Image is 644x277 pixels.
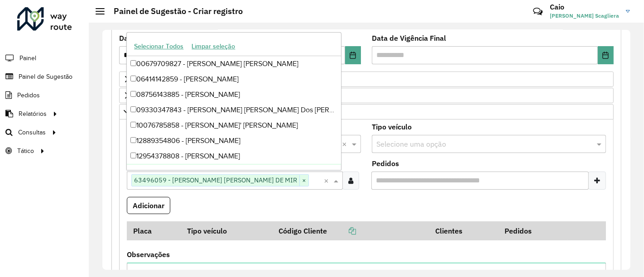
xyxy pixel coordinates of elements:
a: Copiar [327,226,356,235]
th: Tipo veículo [181,221,272,240]
span: × [299,175,308,186]
span: Relatórios [19,109,47,119]
th: Clientes [429,221,499,240]
div: 13425950843 - [PERSON_NAME] [PERSON_NAME] [127,164,341,179]
ng-dropdown-panel: Options list [126,32,341,170]
div: 12889354806 - [PERSON_NAME] [127,133,341,148]
label: Tipo veículo [372,121,412,132]
button: Selecionar Todos [130,39,187,53]
label: Observações [127,249,170,260]
button: Limpar seleção [187,39,239,53]
span: Tático [17,146,34,156]
label: Data de Vigência Final [372,33,446,43]
th: Placa [127,221,181,240]
div: 06414142859 - [PERSON_NAME] [127,72,341,87]
span: [PERSON_NAME] Scagliera [550,12,619,20]
label: Data de Vigência Inicial [119,33,202,43]
button: Choose Date [598,46,614,64]
span: Clear all [342,138,350,149]
span: Clear all [324,175,332,186]
a: Priorizar Cliente - Não podem ficar no buffer [119,72,614,87]
button: Choose Date [345,46,361,64]
span: Pedidos [17,91,40,100]
span: Painel [19,53,36,63]
h2: Painel de Sugestão - Criar registro [105,6,243,16]
a: Cliente para Recarga [119,104,614,119]
div: 00679709827 - [PERSON_NAME] [PERSON_NAME] [127,56,341,72]
span: Consultas [18,128,46,137]
label: Pedidos [372,158,399,169]
a: Preservar Cliente - Devem ficar no buffer, não roteirizar [119,88,614,103]
div: 09330347843 - [PERSON_NAME] [PERSON_NAME] Dos [PERSON_NAME] [127,102,341,118]
th: Pedidos [498,221,567,240]
div: 12954378808 - [PERSON_NAME] [127,148,341,164]
div: 08756143885 - [PERSON_NAME] [127,87,341,102]
span: Painel de Sugestão [19,72,72,81]
span: 63496059 - [PERSON_NAME] [PERSON_NAME] DE MIR [132,175,299,186]
div: 10076785858 - [PERSON_NAME]' [PERSON_NAME] [127,118,341,133]
h3: Caio [550,3,619,11]
a: Contato Rápido [528,2,548,21]
th: Código Cliente [272,221,429,240]
button: Adicionar [127,197,170,214]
